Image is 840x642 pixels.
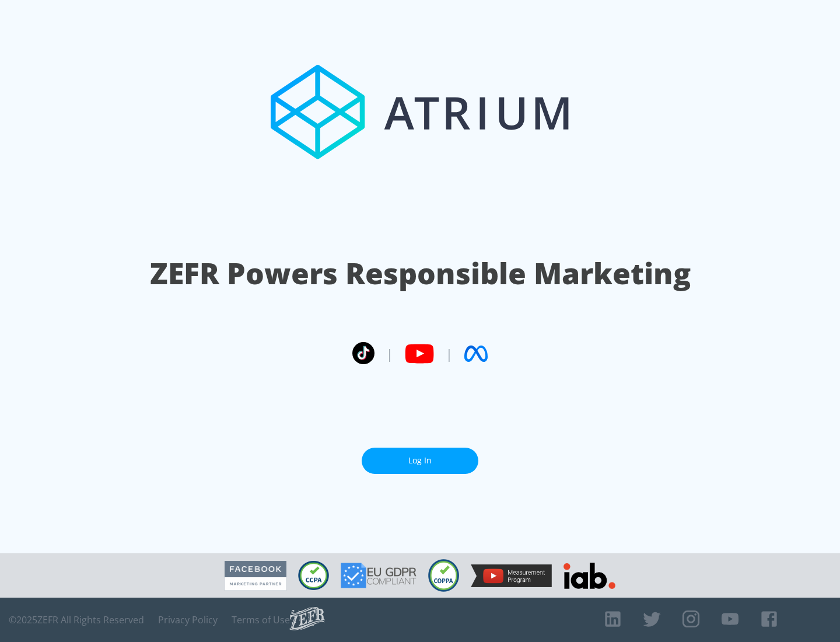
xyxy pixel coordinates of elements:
a: Log In [362,448,478,474]
img: COPPA Compliant [428,559,459,592]
span: © 2025 ZEFR All Rights Reserved [9,614,144,626]
a: Terms of Use [232,614,290,626]
h1: ZEFR Powers Responsible Marketing [150,253,691,294]
img: GDPR Compliant [341,563,416,588]
span: | [446,345,453,362]
a: Privacy Policy [158,614,218,626]
img: YouTube Measurement Program [471,564,552,587]
img: CCPA Compliant [298,561,329,590]
span: | [386,345,393,362]
img: Facebook Marketing Partner [225,561,286,591]
img: IAB [563,563,615,589]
